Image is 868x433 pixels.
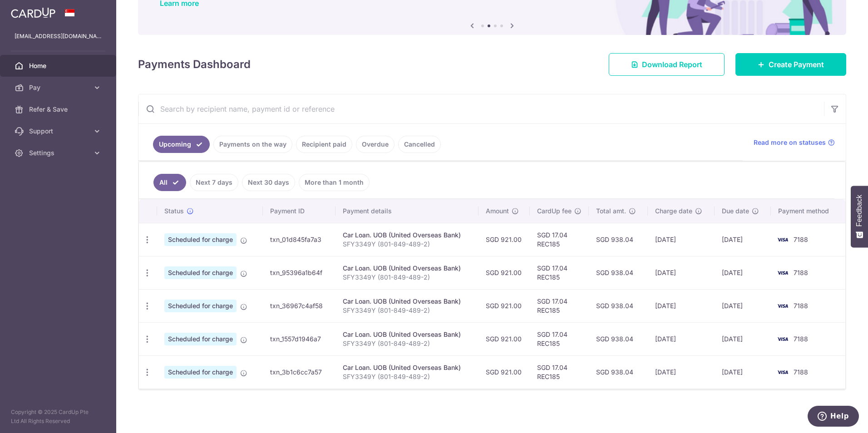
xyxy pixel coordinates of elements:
a: Create Payment [735,53,846,76]
a: Next 30 days [242,174,295,191]
th: Payment method [771,199,845,223]
a: Read more on statuses [754,138,835,147]
a: Download Report [609,53,725,76]
td: [DATE] [715,355,770,389]
td: SGD 17.04 REC185 [530,223,589,256]
td: SGD 938.04 [589,223,648,256]
td: txn_01d845fa7a3 [263,223,335,256]
span: 7188 [794,302,808,310]
span: Scheduled for charge [164,233,237,246]
span: 7188 [794,335,808,343]
p: SFY3349Y (801-849-489-2) [343,339,472,348]
div: Car Loan. UOB (United Overseas Bank) [343,231,472,240]
p: SFY3349Y (801-849-489-2) [343,240,472,249]
span: Support [29,127,89,136]
td: SGD 938.04 [589,256,648,289]
h4: Payments Dashboard [138,56,251,73]
p: [EMAIL_ADDRESS][DOMAIN_NAME] [15,32,102,41]
a: More than 1 month [299,174,370,191]
td: [DATE] [648,289,715,322]
span: Settings [29,148,89,157]
td: txn_3b1c6cc7a57 [263,355,335,389]
td: [DATE] [715,322,770,355]
div: Car Loan. UOB (United Overseas Bank) [343,330,472,339]
a: Recipient paid [296,136,352,153]
div: Car Loan. UOB (United Overseas Bank) [343,297,472,306]
a: Payments on the way [213,136,292,153]
p: SFY3349Y (801-849-489-2) [343,306,472,315]
button: Feedback - Show survey [851,186,868,247]
span: Pay [29,83,89,92]
img: Bank Card [774,367,792,378]
span: Scheduled for charge [164,366,237,379]
td: SGD 921.00 [478,256,530,289]
span: 7188 [794,368,808,376]
span: Scheduled for charge [164,300,237,312]
td: txn_36967c4af58 [263,289,335,322]
td: [DATE] [715,223,770,256]
td: SGD 921.00 [478,223,530,256]
td: SGD 921.00 [478,322,530,355]
span: Feedback [855,195,863,226]
td: SGD 17.04 REC185 [530,289,589,322]
p: SFY3349Y (801-849-489-2) [343,372,472,381]
div: Car Loan. UOB (United Overseas Bank) [343,363,472,372]
td: [DATE] [648,256,715,289]
td: SGD 17.04 REC185 [530,322,589,355]
td: SGD 17.04 REC185 [530,256,589,289]
a: Upcoming [153,136,210,153]
td: SGD 938.04 [589,289,648,322]
span: Charge date [655,207,692,216]
span: Download Report [642,59,702,70]
span: Amount [486,207,509,216]
iframe: Opens a widget where you can find more information [808,406,859,428]
td: SGD 17.04 REC185 [530,355,589,389]
span: Status [164,207,184,216]
span: Refer & Save [29,105,89,114]
img: Bank Card [774,234,792,245]
div: Car Loan. UOB (United Overseas Bank) [343,264,472,273]
span: Total amt. [596,207,626,216]
span: Due date [722,207,749,216]
span: Create Payment [769,59,824,70]
span: Scheduled for charge [164,333,237,345]
td: txn_95396a1b64f [263,256,335,289]
td: SGD 938.04 [589,355,648,389]
td: [DATE] [648,355,715,389]
td: txn_1557d1946a7 [263,322,335,355]
span: Scheduled for charge [164,266,237,279]
span: Home [29,61,89,70]
td: [DATE] [648,322,715,355]
td: SGD 938.04 [589,322,648,355]
span: 7188 [794,236,808,243]
th: Payment ID [263,199,335,223]
img: CardUp [11,7,55,18]
a: Next 7 days [190,174,238,191]
span: CardUp fee [537,207,572,216]
td: [DATE] [648,223,715,256]
a: Cancelled [398,136,441,153]
td: SGD 921.00 [478,355,530,389]
th: Payment details [335,199,479,223]
img: Bank Card [774,334,792,344]
td: [DATE] [715,289,770,322]
td: [DATE] [715,256,770,289]
a: Overdue [356,136,395,153]
p: SFY3349Y (801-849-489-2) [343,273,472,282]
a: All [153,174,186,191]
input: Search by recipient name, payment id or reference [138,94,824,123]
span: Read more on statuses [754,138,826,147]
td: SGD 921.00 [478,289,530,322]
img: Bank Card [774,300,792,311]
img: Bank Card [774,267,792,278]
span: 7188 [794,269,808,276]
